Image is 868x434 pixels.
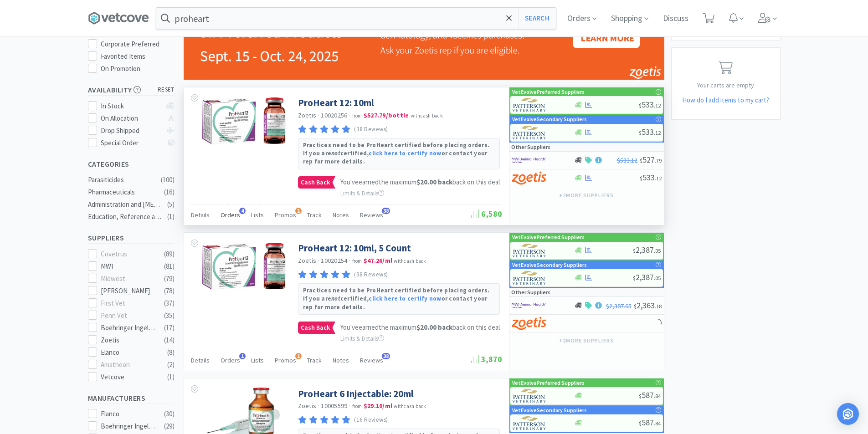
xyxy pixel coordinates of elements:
div: [PERSON_NAME] [101,286,157,296]
span: . 05 [654,275,661,281]
img: 6c5da1ae111c4356945a79b0d4162ccf_243191.jpeg [198,242,289,290]
div: First Vet [101,298,157,309]
span: 2,387 [633,272,661,282]
div: Boehringer Ingelheim [101,421,157,432]
img: f5e969b455434c6296c6d81ef179fa71_3.png [513,98,547,112]
span: 3,870 [471,354,502,364]
div: Favorited Items [101,51,175,62]
em: not [331,295,340,302]
span: . 79 [655,157,662,164]
strong: Practices need to be ProHeart certified before placing orders. If you are certified, or contact y... [303,141,490,165]
p: VetEvolve Secondary Suppliers [512,406,587,414]
span: Cash Back [298,177,332,188]
strong: back [416,178,452,186]
div: ( 29 ) [164,421,175,432]
a: Discuss [659,15,692,23]
div: Midwest [101,273,157,284]
img: f5e969b455434c6296c6d81ef179fa71_3.png [513,126,547,139]
span: 533 [639,127,661,137]
span: $20.00 [416,323,437,332]
strong: $47.26 / ml [364,256,392,265]
span: Track [307,356,322,364]
span: from [352,403,362,409]
div: On Allocation [101,113,161,124]
div: Education, Reference and Forms [88,211,162,222]
span: · [318,256,319,265]
span: 533 [639,99,661,110]
h5: Manufacturers [88,393,175,403]
div: Zoetis [101,335,157,346]
span: Lists [251,356,264,364]
button: +2more suppliers [555,189,618,202]
h5: Categories [88,159,175,169]
h5: Availability [88,85,175,95]
span: Lists [251,211,264,219]
img: 6c0c78b8e0ab41d9b918c892ab01528f_243192.jpeg [198,97,289,145]
span: $ [639,393,642,399]
div: Parasiticides [88,174,162,185]
div: ( 78 ) [164,286,175,296]
img: f6b2451649754179b5b4e0c70c3f7cb0_2.png [512,153,546,167]
span: with cash back [394,258,426,264]
p: (38 Reviews) [354,270,388,280]
div: Vetcove [101,372,157,383]
span: 6,580 [471,209,502,219]
span: with cash back [394,403,426,409]
p: Other Suppliers [511,288,550,296]
span: $ [640,157,642,164]
div: Open Intercom Messenger [837,403,859,425]
span: · [318,402,319,410]
span: $ [639,129,642,136]
div: Corporate Preferred [101,39,175,50]
div: Elanco [101,347,157,358]
span: 1 [239,353,246,359]
span: $2,387.05 [606,302,632,310]
p: VetEvolve Preferred Suppliers [512,87,585,96]
button: Search [518,8,556,29]
span: 38 [382,208,390,214]
div: ( 35 ) [164,310,175,321]
div: ( 2 ) [167,359,175,370]
img: f5e969b455434c6296c6d81ef179fa71_3.png [513,389,547,403]
span: 587 [639,417,661,428]
span: . 05 [654,247,661,254]
span: 2,387 [633,245,661,255]
span: Promos [275,211,296,219]
span: with cash back [411,112,443,119]
span: Orders [221,211,240,219]
strong: Practices need to be ProHeart certified before placing orders. If you are certified, or contact y... [303,286,490,311]
div: Covetrus [101,249,157,260]
img: f5e969b455434c6296c6d81ef179fa71_3.png [513,416,547,430]
span: Orders [221,356,240,364]
div: ( 14 ) [164,335,175,346]
div: ( 100 ) [161,174,175,185]
span: 587 [639,390,661,400]
div: ( 37 ) [164,298,175,309]
p: VetEvolve Secondary Suppliers [512,115,587,123]
img: a673e5ab4e5e497494167fe422e9a3ab.png [512,171,546,185]
a: Zoetis [298,402,317,410]
img: f5e969b455434c6296c6d81ef179fa71_3.png [513,244,547,257]
span: Notes [333,211,349,219]
div: ( 8 ) [167,347,175,358]
div: Administration and [MEDICAL_DATA] [88,199,162,210]
div: ( 1 ) [167,211,175,222]
p: (16 Reviews) [354,415,388,425]
span: 1 [295,208,302,214]
p: Other Suppliers [511,143,550,151]
span: Promos [275,356,296,364]
div: In Stock [101,101,161,112]
span: Limits & Details [340,189,384,197]
button: +2more suppliers [555,334,618,347]
div: Amatheon [101,359,157,370]
span: Track [307,211,322,219]
span: . 12 [655,175,662,182]
div: MWI [101,261,157,272]
p: VetEvolve Preferred Suppliers [512,378,585,387]
span: from [352,112,362,119]
a: ProHeart 12: 10ml, 5 Count [298,242,411,254]
span: Limits & Details [340,335,384,342]
p: VetEvolve Secondary Suppliers [512,260,587,269]
span: · [318,111,319,119]
h5: Suppliers [88,233,175,243]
